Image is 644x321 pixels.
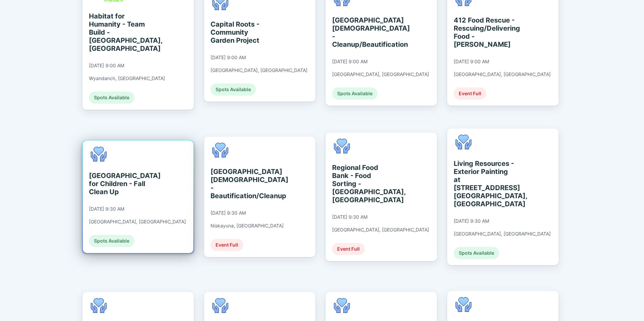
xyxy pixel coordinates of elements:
[211,83,256,96] div: Spots Available
[89,75,165,81] div: Wyandanch, [GEOGRAPHIC_DATA]
[211,67,308,73] div: [GEOGRAPHIC_DATA], [GEOGRAPHIC_DATA]
[89,12,151,52] div: Habitat for Humanity - Team Build - [GEOGRAPHIC_DATA], [GEOGRAPHIC_DATA]
[454,16,515,48] div: 412 Food Rescue - Rescuing/Delivering Food - [PERSON_NAME]
[454,247,499,259] div: Spots Available
[332,214,367,220] div: [DATE] 9:30 AM
[211,223,284,229] div: Niskayuna, [GEOGRAPHIC_DATA]
[332,243,365,255] div: Event Full
[211,168,272,200] div: [GEOGRAPHIC_DATA][DEMOGRAPHIC_DATA] - Beautification/Cleanup
[454,159,515,208] div: Living Resources - Exterior Painting at [STREET_ADDRESS] [GEOGRAPHIC_DATA], [GEOGRAPHIC_DATA]
[332,71,429,77] div: [GEOGRAPHIC_DATA], [GEOGRAPHIC_DATA]
[211,239,243,251] div: Event Full
[454,87,486,100] div: Event Full
[89,219,186,225] div: [GEOGRAPHIC_DATA], [GEOGRAPHIC_DATA]
[89,172,151,196] div: [GEOGRAPHIC_DATA] for Children - Fall Clean Up
[454,231,551,237] div: [GEOGRAPHIC_DATA], [GEOGRAPHIC_DATA]
[332,87,378,100] div: Spots Available
[211,20,272,44] div: Capital Roots - Community Garden Project
[332,164,394,204] div: Regional Food Bank - Food Sorting - [GEOGRAPHIC_DATA], [GEOGRAPHIC_DATA]
[89,206,124,212] div: [DATE] 9:30 AM
[454,59,489,65] div: [DATE] 9:00 AM
[211,55,246,61] div: [DATE] 9:00 AM
[89,235,134,247] div: Spots Available
[89,63,124,69] div: [DATE] 9:00 AM
[332,16,394,48] div: [GEOGRAPHIC_DATA][DEMOGRAPHIC_DATA] - Cleanup/Beautification
[454,71,551,77] div: [GEOGRAPHIC_DATA], [GEOGRAPHIC_DATA]
[211,210,246,216] div: [DATE] 9:30 AM
[332,227,429,233] div: [GEOGRAPHIC_DATA], [GEOGRAPHIC_DATA]
[332,59,367,65] div: [DATE] 9:00 AM
[89,92,134,104] div: Spots Available
[454,218,489,224] div: [DATE] 9:30 AM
